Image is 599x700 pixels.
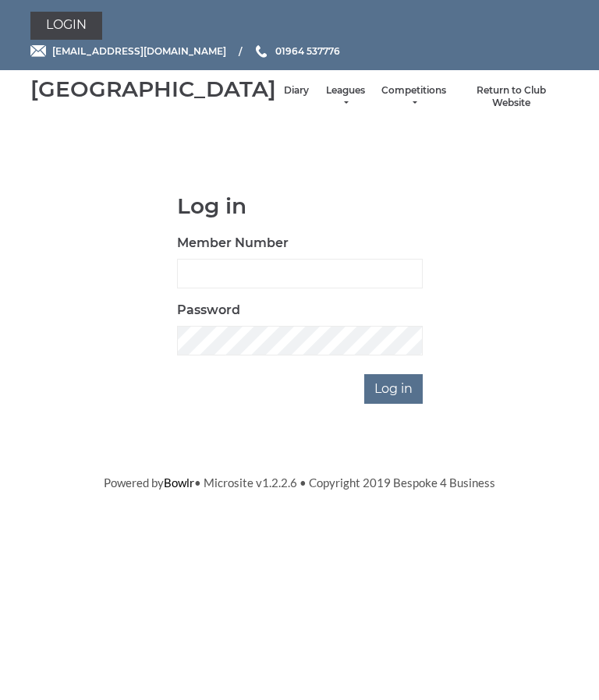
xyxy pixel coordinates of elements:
label: Password [177,301,240,320]
span: 01964 537776 [275,45,340,57]
a: Competitions [381,84,446,110]
input: Log in [364,374,423,404]
h1: Log in [177,194,423,218]
img: Phone us [256,45,267,58]
div: [GEOGRAPHIC_DATA] [30,77,276,101]
a: Diary [284,84,309,97]
a: Bowlr [164,476,194,490]
span: Powered by • Microsite v1.2.2.6 • Copyright 2019 Bespoke 4 Business [104,476,495,490]
a: Return to Club Website [462,84,561,110]
a: Email [EMAIL_ADDRESS][DOMAIN_NAME] [30,44,226,58]
a: Leagues [324,84,366,110]
span: [EMAIL_ADDRESS][DOMAIN_NAME] [52,45,226,57]
label: Member Number [177,234,289,253]
a: Phone us 01964 537776 [253,44,340,58]
img: Email [30,45,46,57]
a: Login [30,12,102,40]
